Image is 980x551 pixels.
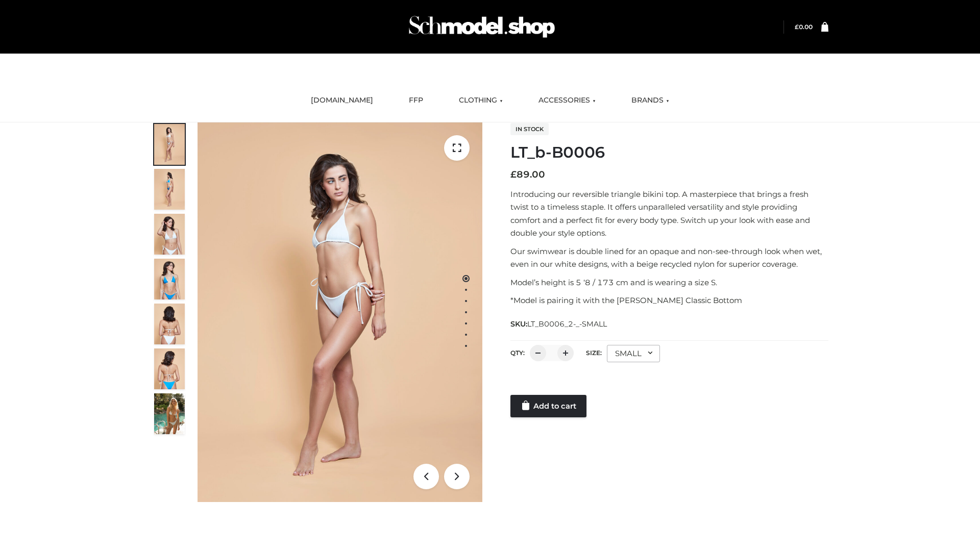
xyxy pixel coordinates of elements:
[624,89,677,112] a: BRANDS
[527,319,607,329] span: LT_B0006_2-_-SMALL
[510,188,828,240] p: Introducing our reversible triangle bikini top. A masterpiece that brings a fresh twist to a time...
[154,169,185,210] img: ArielClassicBikiniTop_CloudNine_AzureSky_OW114ECO_2-scaled.jpg
[154,304,185,344] img: ArielClassicBikiniTop_CloudNine_AzureSky_OW114ECO_7-scaled.jpg
[405,7,558,47] img: Schmodel Admin 964
[795,23,813,31] bdi: 0.00
[401,89,431,112] a: FFP
[586,349,602,357] label: Size:
[154,259,185,299] img: ArielClassicBikiniTop_CloudNine_AzureSky_OW114ECO_4-scaled.jpg
[795,23,813,31] a: £0.00
[154,393,185,434] img: Arieltop_CloudNine_AzureSky2.jpg
[451,89,510,112] a: CLOTHING
[510,294,828,307] p: *Model is pairing it with the [PERSON_NAME] Classic Bottom
[795,23,799,31] span: £
[531,89,603,112] a: ACCESSORIES
[154,214,185,255] img: ArielClassicBikiniTop_CloudNine_AzureSky_OW114ECO_3-scaled.jpg
[510,318,608,330] span: SKU:
[510,169,517,180] span: £
[154,124,185,165] img: ArielClassicBikiniTop_CloudNine_AzureSky_OW114ECO_1-scaled.jpg
[303,89,381,112] a: [DOMAIN_NAME]
[510,276,828,289] p: Model’s height is 5 ‘8 / 173 cm and is wearing a size S.
[510,395,586,417] a: Add to cart
[198,122,482,502] img: ArielClassicBikiniTop_CloudNine_AzureSky_OW114ECO_1
[510,123,549,135] span: In stock
[510,169,545,180] bdi: 89.00
[510,143,828,162] h1: LT_b-B0006
[510,245,828,271] p: Our swimwear is double lined for an opaque and non-see-through look when wet, even in our white d...
[154,348,185,389] img: ArielClassicBikiniTop_CloudNine_AzureSky_OW114ECO_8-scaled.jpg
[510,349,525,357] label: QTY:
[607,345,660,362] div: SMALL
